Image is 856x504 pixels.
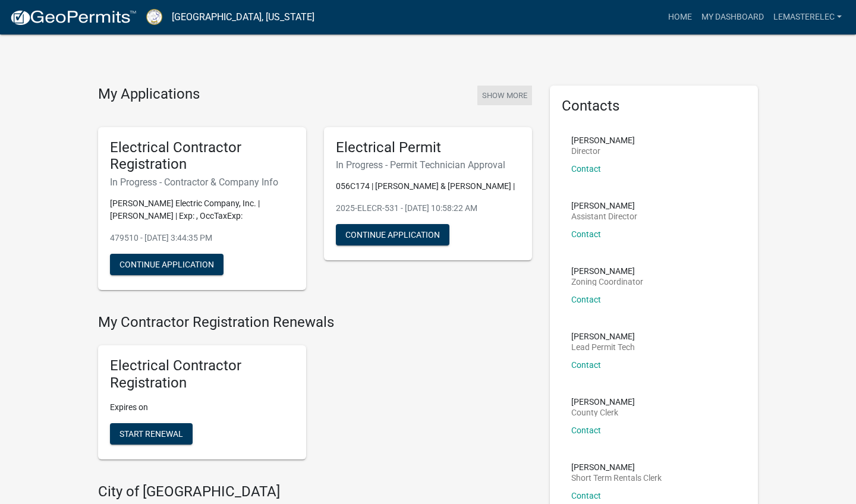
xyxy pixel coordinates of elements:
[336,224,449,245] button: Continue Application
[98,483,532,500] h4: City of [GEOGRAPHIC_DATA]
[98,86,200,103] h4: My Applications
[697,6,769,29] a: My Dashboard
[571,229,601,239] a: Contact
[663,6,697,29] a: Home
[571,164,601,174] a: Contact
[98,314,532,331] h4: My Contractor Registration Renewals
[110,197,294,222] p: [PERSON_NAME] Electric Company, Inc. | [PERSON_NAME] | Exp: , OccTaxExp:
[571,463,662,471] p: [PERSON_NAME]
[110,139,294,174] h5: Electrical Contractor Registration
[336,159,520,171] h6: In Progress - Permit Technician Approval
[336,139,520,156] h5: Electrical Permit
[571,147,635,155] p: Director
[172,7,314,27] a: [GEOGRAPHIC_DATA], [US_STATE]
[110,254,224,275] button: Continue Application
[98,314,532,468] wm-registration-list-section: My Contractor Registration Renewals
[119,429,183,438] span: Start Renewal
[110,357,294,392] h5: Electrical Contractor Registration
[336,180,520,193] p: 056C174 | [PERSON_NAME] & [PERSON_NAME] |
[110,401,294,414] p: Expires on
[571,295,601,304] a: Contact
[571,201,637,210] p: [PERSON_NAME]
[571,212,637,220] p: Assistant Director
[571,332,635,341] p: [PERSON_NAME]
[571,491,601,500] a: Contact
[571,474,662,482] p: Short Term Rentals Clerk
[571,398,635,406] p: [PERSON_NAME]
[571,408,635,417] p: County Clerk
[336,202,520,215] p: 2025-ELECR-531 - [DATE] 10:58:22 AM
[571,426,601,435] a: Contact
[562,97,746,115] h5: Contacts
[571,267,643,275] p: [PERSON_NAME]
[110,232,294,244] p: 479510 - [DATE] 3:44:35 PM
[110,177,294,188] h6: In Progress - Contractor & Company Info
[571,360,601,370] a: Contact
[146,9,162,25] img: Putnam County, Georgia
[477,86,532,105] button: Show More
[110,423,193,445] button: Start Renewal
[769,6,846,29] a: Lemasterelec
[571,278,643,286] p: Zoning Coordinator
[571,343,635,351] p: Lead Permit Tech
[571,136,635,144] p: [PERSON_NAME]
